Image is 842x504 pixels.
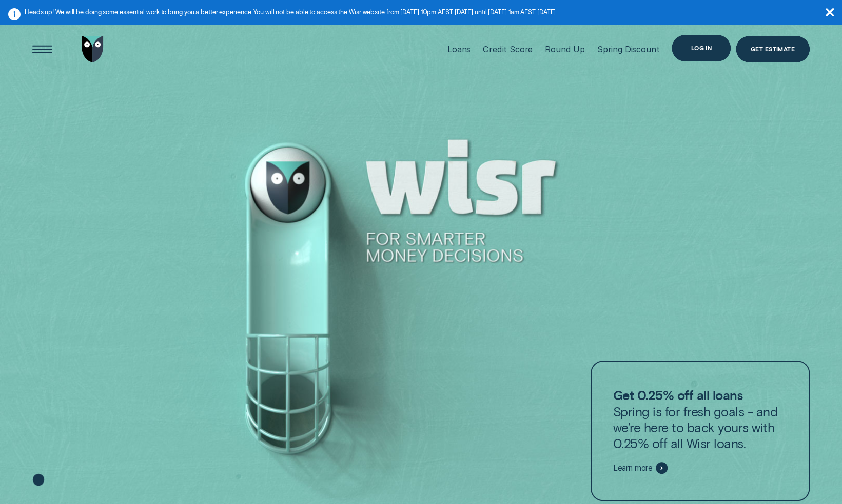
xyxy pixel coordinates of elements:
a: Loans [447,19,471,78]
a: Round Up [545,19,585,78]
div: Round Up [545,44,585,54]
div: Log in [691,46,712,51]
a: Spring Discount [597,19,660,78]
div: Spring Discount [597,44,660,54]
div: Loans [447,44,471,54]
strong: Get 0.25% off all loans [613,387,742,403]
button: Log in [672,35,731,61]
a: Go to home page [79,19,106,78]
p: Spring is for fresh goals - and we’re here to back yours with 0.25% off all Wisr loans. [613,387,787,451]
a: Credit Score [483,19,533,78]
img: Wisr [82,36,104,62]
a: Get 0.25% off all loansSpring is for fresh goals - and we’re here to back yours with 0.25% off al... [591,361,809,501]
span: Learn more [613,463,652,473]
div: Credit Score [483,44,533,54]
button: Open Menu [29,36,56,62]
a: Get Estimate [736,36,810,62]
